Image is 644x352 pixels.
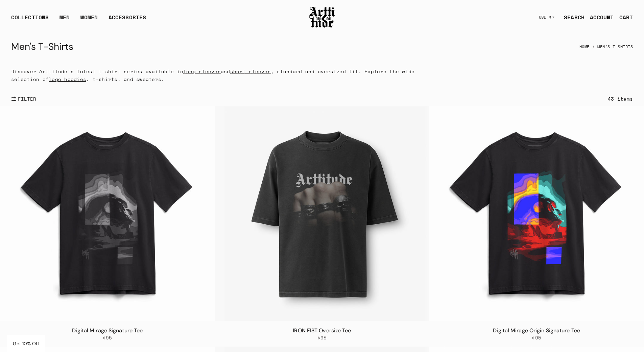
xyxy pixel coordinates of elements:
a: SEARCH [558,11,585,24]
a: Digital Mirage Origin Signature Tee [493,327,580,334]
h1: Men's T-Shirts [11,39,73,55]
button: Show filters [11,91,37,106]
button: USD $ [535,10,559,25]
a: logo hoodies [49,76,86,83]
img: IRON FIST Oversize Tee [215,106,429,321]
span: USD $ [539,15,552,20]
a: IRON FIST Oversize TeeIRON FIST Oversize Tee [215,106,429,321]
a: Digital Mirage Signature Tee [72,327,143,334]
a: long sleeves [183,68,221,75]
div: COLLECTIONS [11,13,49,27]
span: FILTER [17,96,37,102]
span: $95 [317,335,327,341]
img: Arttitude [309,6,336,29]
div: Get 10% Off [7,335,45,352]
a: Digital Mirage Signature TeeDigital Mirage Signature Tee [0,106,215,321]
a: ACCOUNT [585,11,614,24]
a: Digital Mirage Origin Signature TeeDigital Mirage Origin Signature Tee [429,106,644,321]
a: IRON FIST Oversize Tee [293,327,351,334]
a: Home [579,39,590,54]
div: 43 items [608,95,633,103]
p: Discover Arttitude's latest t-shirt series available in and , standard and oversized fit. Explore... [11,67,422,83]
a: short sleeves [230,68,271,75]
span: $95 [532,335,541,341]
li: Men's T-Shirts [590,39,633,54]
a: WOMEN [80,13,98,27]
ul: Main navigation [6,13,151,27]
span: Get 10% Off [13,340,39,347]
div: ACCESSORIES [109,13,146,27]
img: Digital Mirage Origin Signature Tee [429,106,644,321]
a: Open cart [614,11,633,24]
span: $95 [103,335,112,341]
a: MEN [59,13,70,27]
div: CART [619,13,633,21]
img: Digital Mirage Signature Tee [0,106,215,321]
